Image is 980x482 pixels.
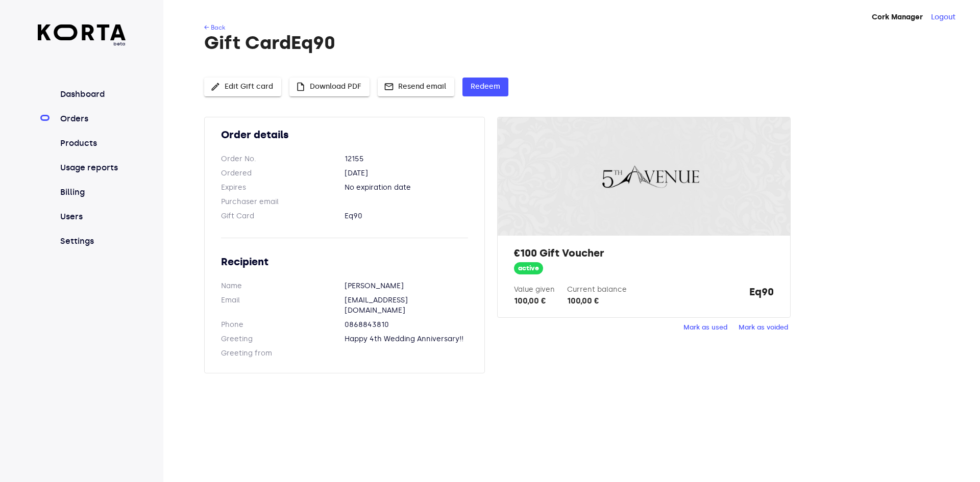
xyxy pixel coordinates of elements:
[931,12,955,22] button: Logout
[58,88,126,100] a: Dashboard
[345,320,468,330] dd: 0868843810
[298,81,361,93] span: Download PDF
[221,334,345,344] dt: Greeting
[221,348,345,359] dt: Greeting from
[681,320,730,336] button: Mark as used
[736,320,791,336] button: Mark as voided
[221,154,345,164] dt: Order No.
[221,255,468,269] h2: Recipient
[514,246,773,260] h2: €100 Gift Voucher
[378,78,454,96] button: Resend email
[204,33,937,53] h1: Gift Card Eq90
[58,211,126,223] a: Users
[749,285,774,307] strong: Eq90
[386,81,446,93] span: Resend email
[221,128,468,142] h2: Order details
[38,40,126,47] span: beta
[221,281,345,291] dt: Name
[345,168,468,179] dd: [DATE]
[384,82,394,92] span: mail
[289,78,370,96] button: Download PDF
[345,281,468,291] dd: [PERSON_NAME]
[221,295,345,316] dt: Email
[204,24,225,31] a: ← Back
[345,183,468,193] dd: No expiration date
[514,295,555,307] div: 100,00 €
[567,285,627,294] label: Current balance
[567,295,627,307] div: 100,00 €
[58,235,126,247] a: Settings
[462,78,508,96] button: Redeem
[221,211,345,221] dt: Gift Card
[58,113,126,125] a: Orders
[345,334,468,344] dd: Happy 4th Wedding Anniversary!!
[221,183,345,193] dt: Expires
[212,81,273,93] span: Edit Gift card
[204,78,281,96] button: Edit Gift card
[58,186,126,198] a: Billing
[683,322,727,334] span: Mark as used
[345,211,468,221] dd: Eq90
[38,24,126,47] a: beta
[872,13,923,21] strong: Cork Manager
[739,322,788,334] span: Mark as voided
[210,82,220,92] span: edit
[38,24,126,40] img: Korta
[221,320,345,330] dt: Phone
[221,168,345,179] dt: Ordered
[204,81,281,90] a: Edit Gift card
[471,81,500,93] span: Redeem
[345,295,468,316] dd: [EMAIL_ADDRESS][DOMAIN_NAME]
[58,137,126,149] a: Products
[296,82,306,92] span: insert_drive_file
[221,197,345,207] dt: Purchaser email
[345,154,468,164] dd: 12155
[58,162,126,174] a: Usage reports
[514,285,555,294] label: Value given
[514,264,543,273] span: active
